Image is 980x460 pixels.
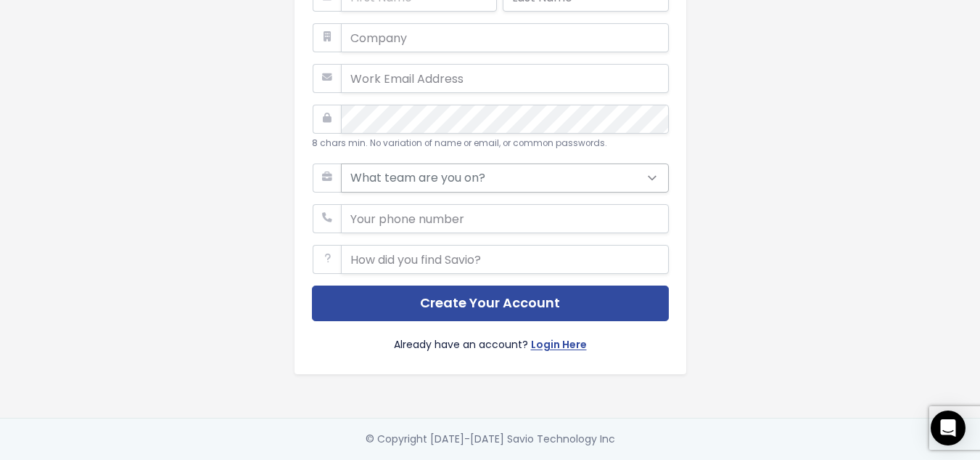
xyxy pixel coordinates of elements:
button: Create Your Account [312,286,669,321]
small: 8 chars min. No variation of name or email, or common passwords. [312,137,607,149]
input: How did you find Savio? [341,245,669,274]
input: Your phone number [341,204,669,233]
input: Work Email Address [341,64,669,93]
div: Open Intercom Messenger [931,411,965,445]
div: © Copyright [DATE]-[DATE] Savio Technology Inc [366,430,615,448]
a: Login Here [531,336,587,357]
input: Company [341,23,669,52]
div: Already have an account? [312,321,669,357]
